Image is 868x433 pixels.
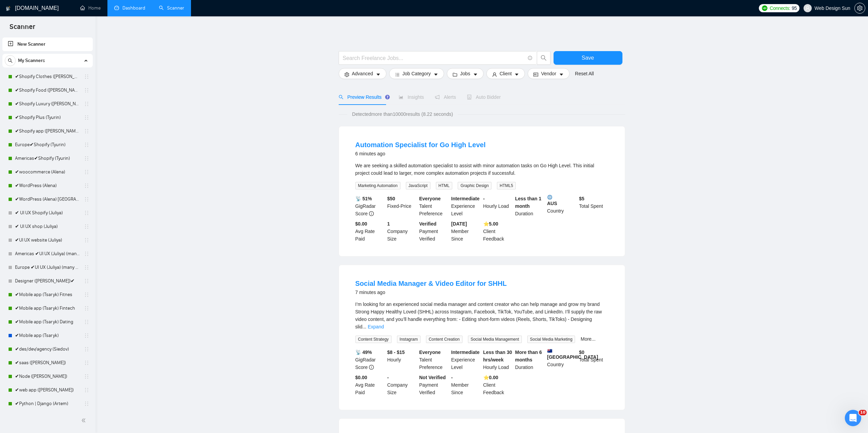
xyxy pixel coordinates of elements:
[84,88,89,93] span: holder
[482,374,514,396] div: Client Feedback
[15,179,80,192] a: ✔WordPress (Alena)
[395,72,400,77] span: bars
[515,196,541,209] b: Less than 1 month
[5,58,15,63] span: search
[450,220,482,243] div: Member Since
[579,350,585,355] b: $ 0
[450,195,482,217] div: Experience Level
[554,51,622,65] button: Save
[384,94,391,100] div: Tooltip anchor
[845,410,861,426] iframe: Intercom live chat
[482,349,514,371] div: Hourly Load
[355,162,608,177] div: We are seeking a skilled automation specialist to assist with minor automation tasks on Go High L...
[84,333,89,338] span: holder
[528,68,569,79] button: idcardVendorcaret-down
[84,346,89,352] span: holder
[426,336,462,343] span: Content Creation
[468,336,522,343] span: Social Media Management
[546,195,578,217] div: Country
[482,220,514,243] div: Client Feedback
[854,5,865,11] a: setting
[339,94,388,100] span: Preview Results
[467,95,472,99] span: robot
[450,374,482,396] div: Member Since
[419,221,437,227] b: Verified
[4,22,41,36] span: Scanner
[527,336,575,343] span: Social Media Marketing
[354,220,386,243] div: Avg Rate Paid
[578,195,610,217] div: Total Spent
[354,195,386,217] div: GigRadar Score
[354,374,386,396] div: Avg Rate Paid
[460,70,470,77] span: Jobs
[355,288,507,296] div: 7 minutes ago
[15,233,80,247] a: ✔UI UX website (Juliya)
[451,350,480,355] b: Intermediate
[84,278,89,284] span: holder
[458,182,491,189] span: Graphic Design
[406,182,430,189] span: JavaScript
[15,301,80,315] a: ✔Mobile app (Tsaryk) Fintech
[419,350,441,355] b: Everyone
[15,370,80,383] a: ✔Node ([PERSON_NAME])
[483,375,498,380] b: ⭐️ 0.00
[15,111,80,124] a: ✔Shopify Plus (Tyurin)
[418,374,450,396] div: Payment Verified
[355,301,602,329] span: I’m looking for an experienced social media manager and content creator who can help manage and g...
[582,53,594,62] span: Save
[537,51,550,65] button: search
[339,95,343,99] span: search
[386,374,418,396] div: Company Size
[15,138,80,152] a: Europe✔Shopify (Tyurin)
[537,55,550,61] span: search
[355,336,392,343] span: Content Strategy
[515,350,542,362] b: More than 6 months
[387,350,404,355] b: $8 - $15
[15,124,80,138] a: ✔Shopify app ([PERSON_NAME])
[344,72,349,77] span: setting
[355,182,400,189] span: Marketing Automation
[355,196,372,201] b: 📡 51%
[84,251,89,257] span: holder
[84,292,89,297] span: holder
[435,95,440,99] span: notification
[15,206,80,220] a: ✔ UI UX Shopify (Juliya)
[483,221,498,227] b: ⭐️ 5.00
[497,182,516,189] span: HTML5
[547,349,598,360] b: [GEOGRAPHIC_DATA]
[386,195,418,217] div: Fixed-Price
[762,5,767,11] img: upwork-logo.png
[418,349,450,371] div: Talent Preference
[369,365,374,370] span: info-circle
[6,3,11,14] img: logo
[579,196,585,201] b: $ 5
[81,417,88,424] span: double-left
[84,115,89,120] span: holder
[8,37,87,51] a: New Scanner
[399,94,424,100] span: Insights
[84,210,89,216] span: holder
[578,349,610,371] div: Total Spent
[355,280,507,287] a: Social Media Manager & Video Editor for SHHL
[15,315,80,329] a: ✔Mobile app (Tsaryk) Dating
[547,195,552,200] img: 🌐
[114,5,145,11] a: dashboardDashboard
[547,349,552,353] img: 🇦🇺
[84,360,89,366] span: holder
[483,350,512,362] b: Less than 30 hrs/week
[389,68,444,79] button: barsJob Categorycaret-down
[492,72,497,77] span: user
[397,336,421,343] span: Instagram
[84,101,89,107] span: holder
[451,375,453,380] b: -
[355,350,372,355] b: 📡 49%
[387,196,395,201] b: $ 50
[418,220,450,243] div: Payment Verified
[386,349,418,371] div: Hourly
[84,224,89,229] span: holder
[15,165,80,179] a: ✔woocommerce (Alena)
[805,6,810,11] span: user
[451,196,480,201] b: Intermediate
[387,375,389,380] b: -
[500,70,512,77] span: Client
